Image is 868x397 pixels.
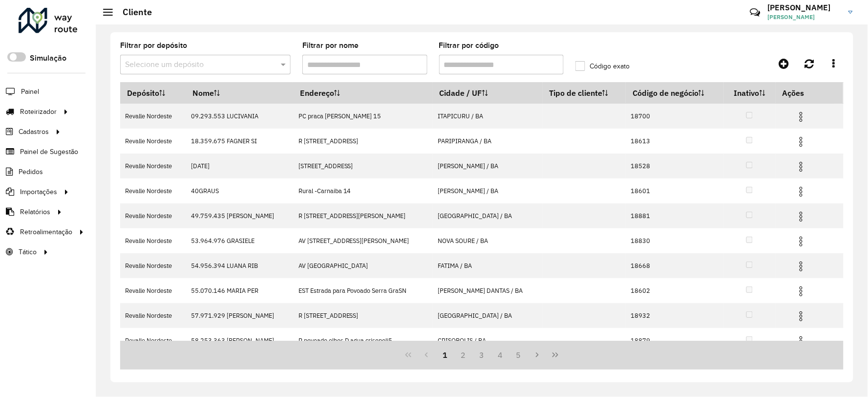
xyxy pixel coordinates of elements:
td: 54.956.394 LUANA RIB [186,253,293,278]
td: 55.070.146 MARIA PER [186,278,293,303]
button: 1 [436,346,454,364]
td: Revalle Nordeste [120,178,186,203]
td: R povoado olhos D agua crisopoli5 [293,328,433,353]
td: CRISOPOLIS / BA [433,328,543,353]
td: [PERSON_NAME] / BA [433,154,543,178]
td: 18602 [626,278,724,303]
h3: [PERSON_NAME] [768,3,841,12]
td: R [STREET_ADDRESS] [293,129,433,154]
td: Revalle Nordeste [120,129,186,154]
td: [PERSON_NAME] / BA [433,178,543,203]
td: Revalle Nordeste [120,303,186,328]
th: Depósito [120,83,186,104]
td: EST Estrada para Povoado Serra GraSN [293,278,433,303]
span: Pedidos [19,167,43,177]
span: Roteirizador [20,107,57,117]
h2: Cliente [113,7,152,18]
span: Painel de Sugestão [20,147,78,157]
td: [STREET_ADDRESS] [293,154,433,178]
td: R [STREET_ADDRESS] [293,303,433,328]
td: 18668 [626,253,724,278]
td: PARIPIRANGA / BA [433,129,543,154]
span: Retroalimentação [20,227,72,237]
td: Rural -Carnaiba 14 [293,178,433,203]
th: Nome [186,83,293,104]
td: [GEOGRAPHIC_DATA] / BA [433,203,543,228]
th: Inativo [724,83,775,104]
td: Revalle Nordeste [120,228,186,253]
td: Revalle Nordeste [120,203,186,228]
td: AV [STREET_ADDRESS][PERSON_NAME] [293,228,433,253]
th: Tipo de cliente [543,83,626,104]
td: 18601 [626,178,724,203]
td: 58.253.363 [PERSON_NAME] [186,328,293,353]
td: 57.971.929 [PERSON_NAME] [186,303,293,328]
label: Código exato [575,61,630,71]
td: 09.293.553 LUCIVANIA [186,104,293,129]
td: FATIMA / BA [433,253,543,278]
td: [PERSON_NAME] DANTAS / BA [433,278,543,303]
td: 18830 [626,228,724,253]
span: Relatórios [20,207,50,217]
label: Filtrar por código [439,40,499,51]
td: Revalle Nordeste [120,154,186,178]
td: 49.759.435 [PERSON_NAME] [186,203,293,228]
td: Revalle Nordeste [120,278,186,303]
a: Contato Rápido [744,2,765,23]
span: Cadastros [19,127,49,137]
th: Cidade / UF [433,83,543,104]
span: [PERSON_NAME] [768,13,841,22]
label: Filtrar por nome [302,40,359,51]
button: 3 [473,346,491,364]
td: 18881 [626,203,724,228]
td: NOVA SOURE / BA [433,228,543,253]
th: Ações [776,83,834,103]
td: 40GRAUS [186,178,293,203]
span: Tático [19,247,37,257]
td: R [STREET_ADDRESS][PERSON_NAME] [293,203,433,228]
button: Last Page [546,346,565,364]
td: Revalle Nordeste [120,104,186,129]
button: 2 [454,346,473,364]
td: 18932 [626,303,724,328]
td: [GEOGRAPHIC_DATA] / BA [433,303,543,328]
th: Código de negócio [626,83,724,104]
td: AV [GEOGRAPHIC_DATA] [293,253,433,278]
th: Endereço [293,83,433,104]
td: 18613 [626,129,724,154]
td: [DATE] [186,154,293,178]
td: PC praca [PERSON_NAME] 15 [293,104,433,129]
button: 5 [509,346,528,364]
button: 4 [491,346,509,364]
label: Simulação [30,52,66,64]
button: Next Page [528,346,547,364]
td: 18700 [626,104,724,129]
td: 18.359.675 FAGNER SI [186,129,293,154]
td: 53.964.976 GRASIELE [186,228,293,253]
span: Painel [21,87,39,97]
td: ITAPICURU / BA [433,104,543,129]
td: 18528 [626,154,724,178]
label: Filtrar por depósito [120,40,187,51]
td: Revalle Nordeste [120,328,186,353]
span: Importações [20,187,57,197]
td: Revalle Nordeste [120,253,186,278]
td: 18879 [626,328,724,353]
